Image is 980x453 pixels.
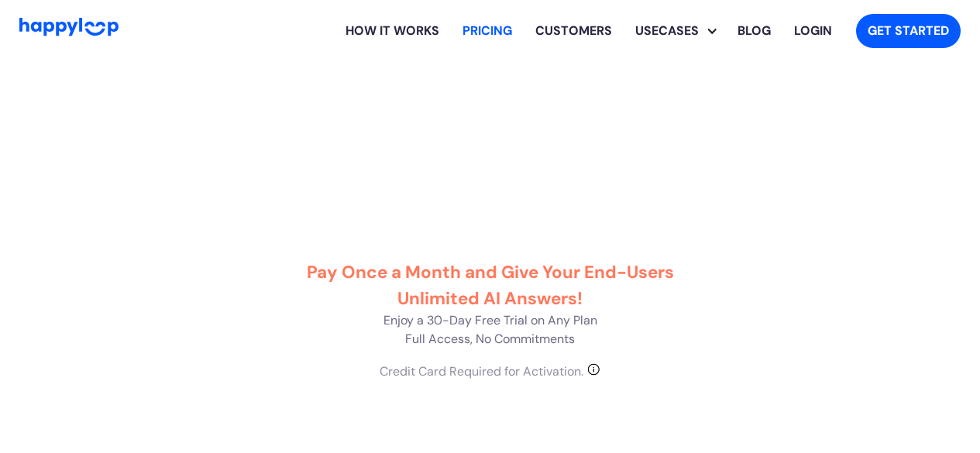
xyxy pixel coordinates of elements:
a: Visit the HappyLoop blog for insights [726,6,782,56]
div: Explore HappyLoop use cases [624,6,726,56]
p: Enjoy a 30-Day Free Trial on Any Plan Full Access, No Commitments [277,259,703,348]
img: HappyLoop Logo [19,18,119,36]
div: Usecases [624,22,710,40]
a: View HappyLoop pricing plans [451,6,524,56]
div: Credit Card Required for Activation. [380,362,583,381]
a: Go to Home Page [19,18,119,43]
div: Usecases [635,6,726,56]
a: Learn how HappyLoop works [524,6,624,56]
a: Learn how HappyLoop works [334,6,451,56]
a: Log in to your HappyLoop account [782,6,844,56]
strong: Pay Once a Month and Give Your End-Users Unlimited AI Answers! [307,261,674,310]
a: Get started with HappyLoop [856,14,961,48]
